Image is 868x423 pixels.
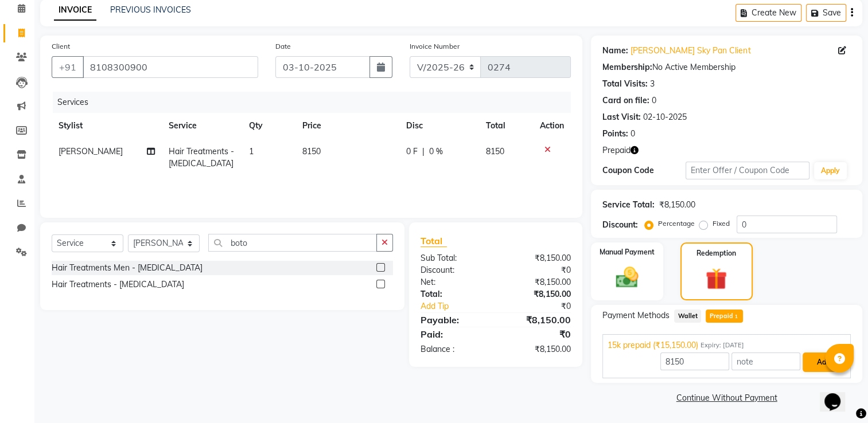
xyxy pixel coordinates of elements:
[422,146,425,158] span: |
[820,377,857,412] iframe: chat widget
[803,352,844,372] button: Add
[412,252,496,264] div: Sub Total:
[659,199,695,211] div: ₹8,150.00
[242,113,295,139] th: Qty
[479,113,534,139] th: Total
[421,235,447,247] span: Total
[731,352,800,370] input: note
[83,56,258,78] input: Search by Name/Mobile/Email/Code
[53,92,579,113] div: Services
[533,113,571,139] th: Action
[496,276,579,288] div: ₹8,150.00
[496,343,579,355] div: ₹8,150.00
[162,113,242,139] th: Service
[496,288,579,300] div: ₹8,150.00
[602,144,630,156] span: Prepaid
[496,313,579,327] div: ₹8,150.00
[412,288,496,300] div: Total:
[600,247,655,257] label: Manual Payment
[608,339,698,351] span: 15k prepaid (₹15,150.00)
[406,146,418,158] span: 0 F
[429,146,443,158] span: 0 %
[399,113,479,139] th: Disc
[412,343,496,355] div: Balance :
[412,264,496,276] div: Discount:
[643,111,687,123] div: 02-10-2025
[660,352,729,370] input: Amount
[602,128,628,140] div: Points:
[412,276,496,288] div: Net:
[510,300,580,312] div: ₹0
[609,264,645,291] img: _cash.svg
[496,264,579,276] div: ₹0
[486,146,504,156] span: 8150
[630,128,635,140] div: 0
[674,310,701,323] span: Wallet
[630,45,750,57] a: [PERSON_NAME] Sky Pan Client
[700,340,744,350] span: Expiry: [DATE]
[52,56,84,78] button: +91
[814,162,847,179] button: Apply
[706,310,743,323] span: Prepaid
[593,392,860,404] a: Continue Without Payment
[275,41,291,52] label: Date
[735,4,801,22] button: Create New
[602,219,638,231] div: Discount:
[169,146,234,169] span: Hair Treatments - [MEDICAL_DATA]
[602,61,851,73] div: No Active Membership
[602,61,652,73] div: Membership:
[52,113,162,139] th: Stylist
[52,262,203,274] div: Hair Treatments Men - [MEDICAL_DATA]
[650,78,655,90] div: 3
[713,218,730,229] label: Fixed
[686,162,809,179] input: Enter Offer / Coupon Code
[602,164,685,177] div: Coupon Code
[412,327,496,341] div: Paid:
[302,146,321,156] span: 8150
[652,95,656,107] div: 0
[208,234,377,252] input: Search or Scan
[496,327,579,341] div: ₹0
[806,4,846,22] button: Save
[110,5,191,15] a: PREVIOUS INVOICES
[52,279,184,291] div: Hair Treatments - [MEDICAL_DATA]
[410,41,460,52] label: Invoice Number
[412,313,496,327] div: Payable:
[696,248,736,258] label: Redemption
[412,300,509,312] a: Add Tip
[249,146,254,156] span: 1
[602,78,648,90] div: Total Visits:
[602,310,670,322] span: Payment Methods
[59,146,123,156] span: [PERSON_NAME]
[496,252,579,264] div: ₹8,150.00
[602,111,641,123] div: Last Visit:
[699,265,734,292] img: _gift.svg
[602,199,655,211] div: Service Total:
[52,41,70,52] label: Client
[733,314,739,320] span: 1
[295,113,399,139] th: Price
[658,218,695,229] label: Percentage
[602,45,628,57] div: Name:
[602,95,649,107] div: Card on file:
